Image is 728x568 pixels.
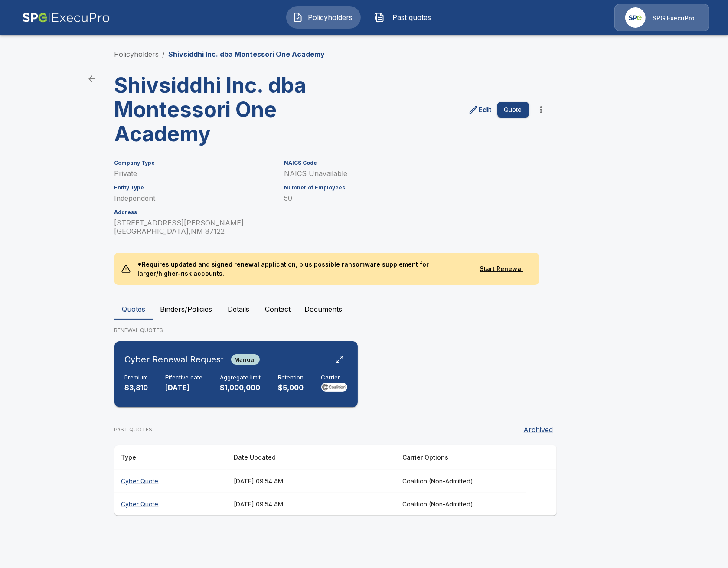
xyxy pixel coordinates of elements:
table: responsive table [114,445,557,516]
p: RENEWAL QUOTES [114,326,614,334]
p: [DATE] [166,383,203,393]
h6: Premium [125,374,148,381]
img: Carrier [321,383,347,392]
button: Archived [520,421,557,438]
span: Past quotes [388,12,436,23]
th: [DATE] 09:54 AM [227,470,395,493]
th: Coalition (Non-Admitted) [395,470,527,493]
h6: Retention [278,374,304,381]
p: SPG ExecuPro [653,14,695,23]
span: Policyholders [307,12,354,23]
button: Quote [497,102,529,118]
p: $3,810 [125,383,148,393]
p: $5,000 [278,383,304,393]
th: Cyber Quote [114,493,227,516]
nav: breadcrumb [114,49,325,59]
p: PAST QUOTES [114,426,153,434]
button: Contact [258,299,298,320]
th: [DATE] 09:54 AM [227,493,395,516]
th: Date Updated [227,445,395,470]
p: Shivsiddhi Inc. dba Montessori One Academy [169,49,325,59]
th: Carrier Options [395,445,527,470]
img: Agency Icon [625,7,646,28]
img: Policyholders Icon [293,12,303,23]
img: Past quotes Icon [374,12,385,23]
th: Cyber Quote [114,470,227,493]
h6: Number of Employees [284,185,529,191]
p: Private [114,170,274,178]
img: AA Logo [22,4,110,31]
h6: Entity Type [114,185,274,191]
button: Details [219,299,258,320]
p: $1,000,000 [220,383,261,393]
button: Past quotes IconPast quotes [368,6,442,29]
p: [STREET_ADDRESS][PERSON_NAME] [GEOGRAPHIC_DATA] , NM 87122 [114,219,274,235]
p: Edit [479,104,492,115]
p: *Requires updated and signed renewal application, plus possible ransomware supplement for larger/... [131,253,471,285]
h6: NAICS Code [284,160,529,166]
a: Agency IconSPG ExecuPro [614,4,709,31]
th: Coalition (Non-Admitted) [395,493,527,516]
button: Documents [298,299,349,320]
h3: Shivsiddhi Inc. dba Montessori One Academy [114,73,329,146]
h6: Carrier [321,374,347,381]
h6: Effective date [166,374,203,381]
th: Type [114,445,227,470]
p: NAICS Unavailable [284,170,529,178]
button: more [532,101,550,118]
h6: Company Type [114,160,274,166]
div: policyholder tabs [114,299,614,320]
button: Start Renewal [471,261,532,277]
h6: Cyber Renewal Request [125,353,224,366]
a: edit [467,103,494,117]
p: Independent [114,194,274,202]
p: 50 [284,194,529,202]
button: Quotes [114,299,153,320]
h6: Address [114,209,274,215]
h6: Aggregate limit [220,374,261,381]
a: Policyholders [114,50,159,59]
button: Binders/Policies [153,299,219,320]
li: / [163,49,165,59]
button: Policyholders IconPolicyholders [286,6,361,29]
a: back [83,70,101,88]
span: Manual [231,356,260,363]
